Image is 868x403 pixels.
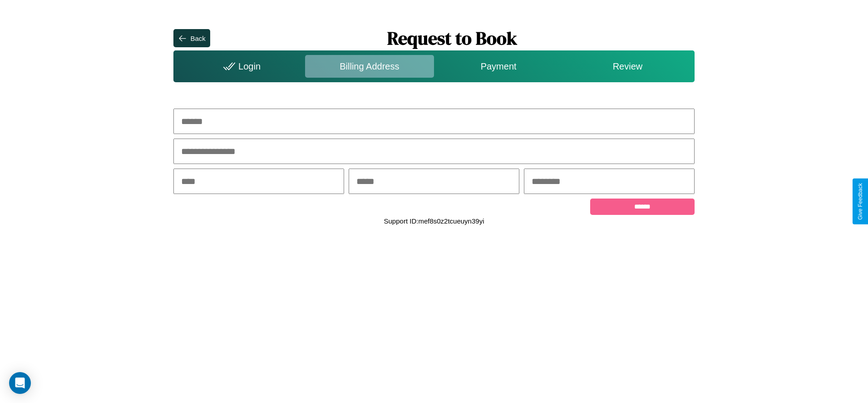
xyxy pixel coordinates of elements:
div: Billing Address [305,55,434,78]
div: Review [563,55,692,78]
div: Back [190,35,205,42]
h1: Request to Book [210,26,695,50]
button: Back [173,29,210,47]
div: Open Intercom Messenger [9,372,31,394]
div: Login [176,55,305,78]
div: Payment [434,55,563,78]
p: Support ID: mef8s0z2tcueuyn39yi [384,215,484,227]
div: Give Feedback [857,183,863,220]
